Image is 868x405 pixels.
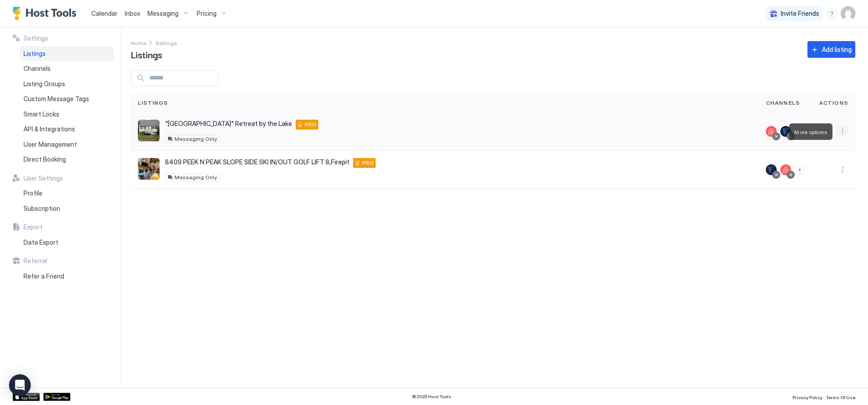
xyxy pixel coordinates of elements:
[24,238,58,247] span: Data Export
[165,120,292,128] span: "[GEOGRAPHIC_DATA]" Retreat by the Lake
[146,70,218,86] input: Input Field
[91,9,118,18] a: Calendar
[837,126,848,137] div: menu
[138,158,160,180] div: listing image
[807,41,855,58] button: Add listing
[837,126,848,137] button: More options
[125,9,140,18] a: Inbox
[24,155,66,163] span: Direct Booking
[20,235,114,250] a: Data Export
[156,38,177,47] div: Breadcrumb
[837,164,848,175] div: menu
[156,40,177,47] span: Settings
[20,152,114,167] a: Direct Booking
[826,392,855,401] a: Terms Of Use
[131,40,146,47] span: Home
[9,374,31,396] div: Open Intercom Messenger
[24,110,59,118] span: Smart Locks
[837,164,848,175] button: More options
[795,165,805,175] button: Connect channels
[131,38,146,47] div: Breadcrumb
[794,129,827,135] span: More options
[793,395,822,400] span: Privacy Policy
[20,269,114,284] a: Refer a Friend
[131,47,162,61] span: Listings
[91,9,118,17] span: Calendar
[822,45,852,54] div: Add listing
[305,121,316,129] span: PRO
[131,38,146,47] a: Home
[24,272,64,280] span: Refer a Friend
[24,125,75,133] span: API & Integrations
[20,91,114,107] a: Custom Message Tags
[24,205,60,213] span: Subscription
[13,393,40,401] a: App Store
[20,121,114,137] a: API & Integrations
[24,65,51,73] span: Channels
[197,9,217,18] span: Pricing
[793,392,822,401] a: Privacy Policy
[20,186,114,201] a: Profile
[24,174,63,182] span: User Settings
[826,8,837,19] div: menu
[24,257,47,265] span: Referral
[20,201,114,216] a: Subscription
[412,394,451,400] span: © 2025 Host Tools
[138,120,160,141] div: listing image
[24,223,42,231] span: Export
[766,99,800,107] span: Channels
[826,395,855,400] span: Terms Of Use
[24,50,46,58] span: Listings
[20,107,114,122] a: Smart Locks
[147,9,179,18] span: Messaging
[125,9,140,17] span: Inbox
[20,46,114,61] a: Listings
[43,393,71,401] a: Google Play Store
[841,6,855,21] div: User profile
[362,159,374,167] span: PRO
[24,80,65,88] span: Listing Groups
[156,38,177,47] a: Settings
[165,158,349,166] span: 8409 PEEK N PEAK SLOPE SIDE SKI IN/OUT GOLF LIFT 8,Firepit
[138,99,168,107] span: Listings
[819,99,848,107] span: Actions
[24,140,77,149] span: User Management
[20,137,114,152] a: User Management
[24,95,89,103] span: Custom Message Tags
[24,34,48,42] span: Settings
[20,76,114,92] a: Listing Groups
[781,9,819,18] span: Invite Friends
[13,7,80,20] a: Host Tools Logo
[24,189,42,197] span: Profile
[20,61,114,76] a: Channels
